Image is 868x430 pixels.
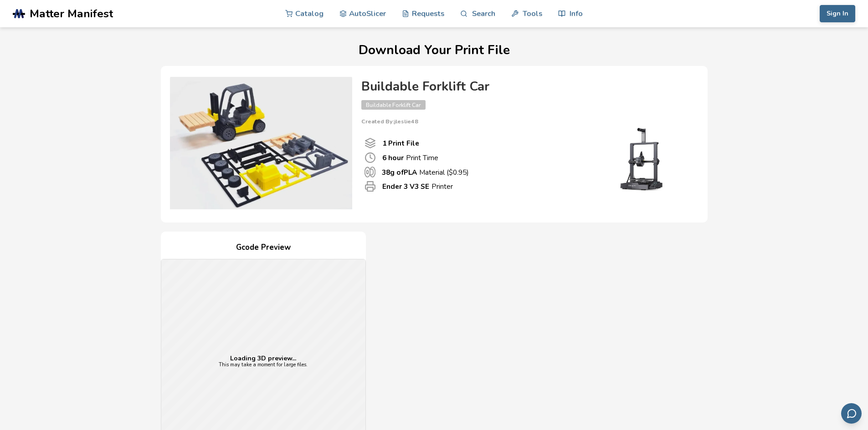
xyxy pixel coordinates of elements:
b: 1 Print File [382,138,419,148]
h4: Gcode Preview [161,241,366,255]
span: Print Time [365,152,376,163]
b: 38 g of PLA [382,167,417,177]
p: Created By: jleslie48 [361,118,689,125]
span: Material Used [365,167,375,177]
b: 6 hour [382,153,404,162]
button: Send feedback via email [841,403,862,424]
b: Ender 3 V3 SE [382,182,429,191]
img: Product [170,75,352,212]
span: Buildable Forklift Car [361,100,426,110]
h1: Download Your Print File [17,43,851,57]
span: Number Of Print files [365,137,376,149]
span: Matter Manifest [30,7,113,20]
img: Printer [598,125,689,193]
h4: Buildable Forklift Car [361,80,689,94]
p: Print Time [382,153,438,162]
p: Printer [382,182,453,191]
p: This may take a moment for large files. [219,362,308,368]
span: Printer [365,181,376,192]
button: Sign In [820,5,855,22]
p: Loading 3D preview... [219,355,308,362]
p: Material ($ 0.95 ) [382,167,469,177]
